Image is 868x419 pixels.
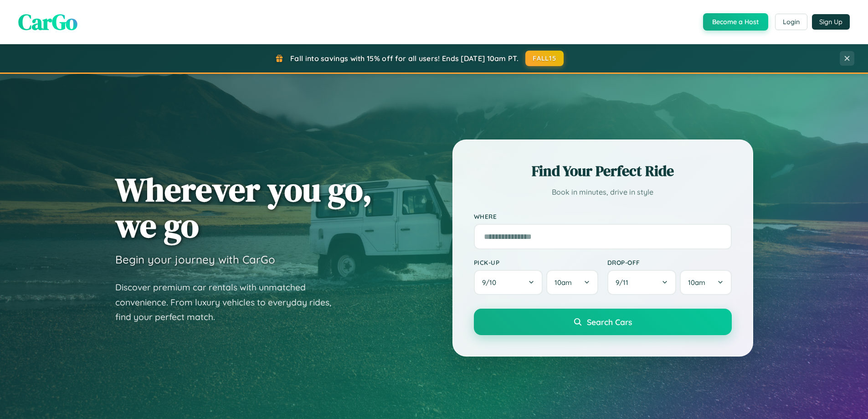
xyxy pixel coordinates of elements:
[607,270,677,295] button: 9/11
[812,14,850,30] button: Sign Up
[115,253,275,266] h3: Begin your journey with CarGo
[474,259,598,266] label: Pick-up
[688,278,705,287] span: 10am
[18,7,77,37] span: CarGo
[115,280,343,325] p: Discover premium car rentals with unmatched convenience. From luxury vehicles to everyday rides, ...
[115,171,372,243] h1: Wherever you go, we go
[775,14,807,30] button: Login
[474,270,543,295] button: 9/10
[525,51,564,66] button: FALL15
[474,186,732,199] p: Book in minutes, drive in style
[616,278,633,287] span: 9 / 11
[607,259,732,266] label: Drop-off
[680,270,731,295] button: 10am
[474,212,732,220] label: Where
[482,278,501,287] span: 9 / 10
[546,270,598,295] button: 10am
[474,309,732,335] button: Search Cars
[555,278,572,287] span: 10am
[703,13,768,31] button: Become a Host
[290,54,519,63] span: Fall into savings with 15% off for all users! Ends [DATE] 10am PT.
[474,161,732,181] h2: Find Your Perfect Ride
[587,317,632,327] span: Search Cars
